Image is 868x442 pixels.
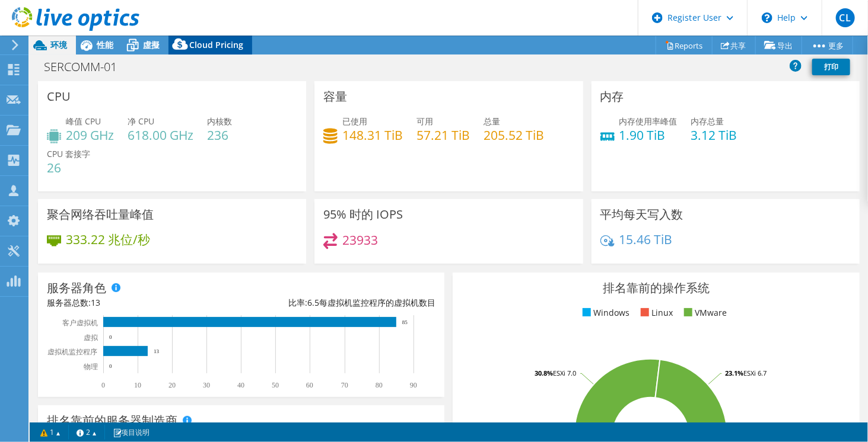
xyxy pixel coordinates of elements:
span: Cloud Pricing [189,39,243,50]
tspan: ESXi 7.0 [553,369,576,377]
span: 已使用 [342,116,367,127]
text: 0 [109,363,112,369]
li: Windows [580,306,630,319]
text: 虚拟机监控程序 [47,348,97,356]
h4: 333.22 兆位/秒 [66,233,150,246]
h3: 服务器角色 [47,281,106,294]
div: 比率: 每虚拟机监控程序的虚拟机数目 [241,296,436,309]
span: 虛擬 [143,39,160,50]
span: 净 CPU [128,116,154,127]
text: 30 [203,381,210,389]
tspan: 30.8% [535,369,553,377]
li: Linux [638,306,673,319]
a: 打印 [812,59,850,75]
h4: 1.90 TiB [619,129,678,142]
h1: SERCOMM-01 [39,60,135,73]
text: 70 [341,381,348,389]
text: 0 [109,334,112,340]
a: 共享 [712,36,756,55]
span: 性能 [97,39,113,50]
h3: 平均每天写入数 [600,208,683,221]
h3: 容量 [323,90,347,103]
text: 40 [237,381,244,389]
span: 环境 [50,39,67,50]
div: 服务器总数: [47,296,241,309]
span: CPU 套接字 [47,148,90,159]
h3: 排名靠前的服务器制造商 [47,414,177,427]
h4: 23933 [342,233,378,246]
a: Reports [656,36,713,55]
tspan: 23.1% [725,369,743,377]
h3: 内存 [600,90,624,103]
span: 内核数 [207,116,232,127]
span: 内存使用率峰值 [619,116,678,127]
span: CL [836,8,855,27]
span: 内存总量 [691,116,724,127]
span: 总量 [484,116,500,127]
text: 85 [402,319,408,325]
h4: 205.52 TiB [484,129,544,142]
span: 13 [91,297,100,308]
a: 1 [32,425,69,440]
h4: 3.12 TiB [691,129,737,142]
li: VMware [681,306,727,319]
h3: CPU [47,90,71,103]
h3: 排名靠前的操作系统 [462,281,850,294]
text: 虚拟 [84,334,98,342]
text: 物理 [84,363,98,371]
text: 20 [168,381,176,389]
span: 峰值 CPU [66,116,101,127]
svg: \n [762,12,772,23]
a: 更多 [802,36,853,55]
a: 项目说明 [104,425,158,440]
h4: 26 [47,161,90,174]
a: 2 [68,425,105,440]
text: 60 [306,381,313,389]
text: 客户虚拟机 [62,319,98,327]
span: 6.5 [307,297,319,308]
h4: 15.46 TiB [619,233,673,246]
h4: 236 [207,129,232,142]
h4: 148.31 TiB [342,129,403,142]
text: 0 [101,381,105,389]
text: 10 [134,381,141,389]
text: 13 [154,348,160,354]
span: 可用 [416,116,433,127]
h4: 57.21 TiB [416,129,470,142]
text: 80 [376,381,383,389]
h3: 95% 时的 IOPS [323,208,403,221]
text: 50 [272,381,279,389]
tspan: ESXi 6.7 [743,369,767,377]
a: 导出 [755,36,802,55]
text: 90 [410,381,417,389]
h4: 618.00 GHz [128,129,193,142]
h4: 209 GHz [66,129,114,142]
h3: 聚合网络吞吐量峰值 [47,208,154,221]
